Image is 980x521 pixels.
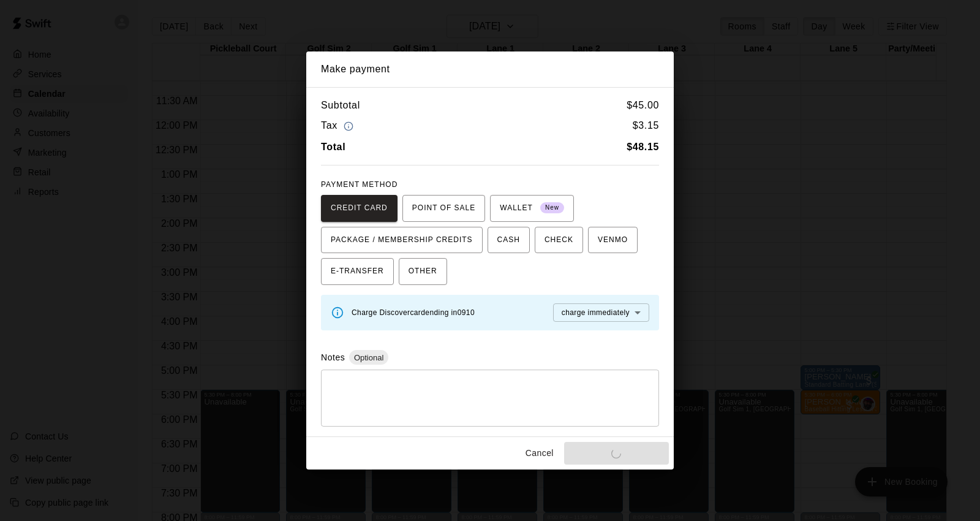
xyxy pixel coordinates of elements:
[321,195,398,222] button: CREDIT CARD
[331,199,388,218] span: CREDIT CARD
[490,195,574,222] button: WALLET New
[520,442,559,465] button: Cancel
[598,230,628,250] span: VENMO
[331,262,384,281] span: E-TRANSFER
[321,97,360,113] h6: Subtotal
[488,227,530,254] button: CASH
[588,227,638,254] button: VENMO
[349,353,388,362] span: Optional
[306,51,674,87] h2: Make payment
[321,142,345,152] b: Total
[497,230,520,250] span: CASH
[399,258,447,285] button: OTHER
[321,118,356,134] h6: Tax
[321,258,394,285] button: E-TRANSFER
[627,97,659,113] h6: $ 45.00
[321,227,483,254] button: PACKAGE / MEMBERSHIP CREDITS
[633,118,659,134] h6: $ 3.15
[402,195,485,222] button: POINT OF SALE
[321,352,345,362] label: Notes
[500,199,564,218] span: WALLET
[412,199,475,218] span: POINT OF SALE
[562,308,630,317] span: charge immediately
[409,262,437,281] span: OTHER
[331,230,473,250] span: PACKAGE / MEMBERSHIP CREDITS
[540,200,564,216] span: New
[535,227,583,254] button: CHECK
[627,142,659,152] b: $ 48.15
[321,180,398,189] span: PAYMENT METHOD
[352,308,475,317] span: Charge Discover card ending in 0910
[545,230,573,250] span: CHECK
